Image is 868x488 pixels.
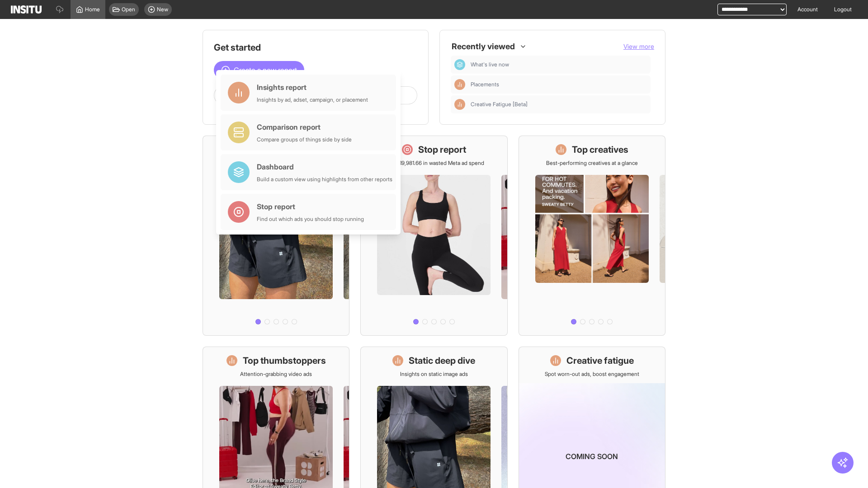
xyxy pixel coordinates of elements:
div: Insights by ad, adset, campaign, or placement [257,96,368,103]
div: Dashboard [257,161,392,172]
button: View more [623,42,654,51]
h1: Get started [214,41,417,54]
div: Insights report [257,82,368,93]
p: Insights on static image ads [400,371,468,378]
a: Stop reportSave £19,981.66 in wasted Meta ad spend [360,136,507,336]
a: Top creativesBest-performing creatives at a glance [519,136,665,336]
span: View more [623,42,654,50]
img: Logo [11,5,42,14]
span: New [157,6,168,13]
span: Home [85,6,100,13]
p: Save £19,981.66 in wasted Meta ad spend [383,160,484,167]
div: Dashboard [454,59,465,70]
button: Create a new report [214,61,304,79]
span: Create a new report [234,65,297,75]
span: What's live now [471,61,509,68]
a: What's live nowSee all active ads instantly [203,136,349,336]
span: Placements [471,81,647,88]
div: Stop report [257,201,364,212]
span: Creative Fatigue [Beta] [471,101,647,108]
h1: Stop report [418,143,466,156]
div: Compare groups of things side by side [257,136,352,143]
p: Attention-grabbing video ads [240,371,312,378]
h1: Top thumbstoppers [243,354,326,367]
h1: Top creatives [572,143,628,156]
span: Creative Fatigue [Beta] [471,101,528,108]
div: Insights [454,99,465,110]
div: Find out which ads you should stop running [257,216,364,223]
h1: Static deep dive [409,354,475,367]
div: Build a custom view using highlights from other reports [257,176,392,183]
div: Comparison report [257,122,352,132]
span: What's live now [471,61,647,68]
p: Best-performing creatives at a glance [546,160,638,167]
span: Open [122,6,135,13]
div: Insights [454,79,465,90]
span: Placements [471,81,499,88]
